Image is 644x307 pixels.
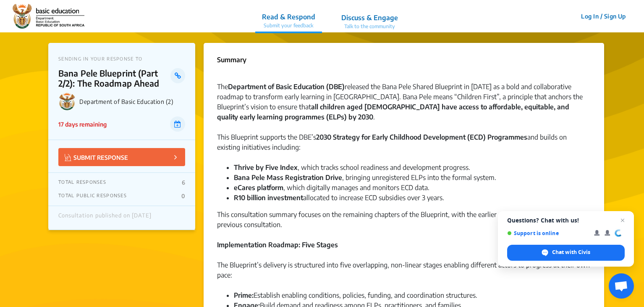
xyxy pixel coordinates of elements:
[234,173,342,182] strong: Bana Pele Mass Registration Drive
[234,183,591,193] li: , which digitally manages and monitors ECD data.
[576,10,631,23] button: Log In / Sign Up
[234,193,591,203] li: allocated to increase ECD subsidies over 3 years.
[609,273,634,299] div: Open chat
[262,12,315,22] p: Read & Respond
[234,163,298,172] strong: Thrive by Five Index
[58,68,170,88] p: Bana Pele Blueprint (Part 2/2): The Roadmap Ahead
[79,98,185,105] p: Department of Basic Education (2)
[58,193,127,199] p: TOTAL PUBLIC RESPONSES
[217,260,591,290] div: The Blueprint’s delivery is structured into five overlapping, non-linear stages enabling differen...
[217,241,338,249] strong: Implementation Roadmap: Five Stages
[58,120,107,129] p: 17 days remaining
[181,193,185,199] p: 0
[618,215,628,225] span: Close chat
[217,55,246,65] p: Summary
[182,179,185,186] p: 6
[217,209,591,240] div: This consultation summary focuses on the remaining chapters of the Blueprint, with the earlier ch...
[234,162,591,172] li: , which tracks school readiness and development progress.
[507,230,588,236] span: Support is online
[341,23,398,30] p: Talk to the community
[262,22,315,29] p: Submit your feedback
[234,172,591,183] li: , bringing unregistered ELPs into the formal system.
[552,249,590,256] span: Chat with Civis
[341,13,398,23] p: Discuss & Engage
[217,103,569,121] strong: all children aged [DEMOGRAPHIC_DATA] have access to affordable, equitable, and quality early lear...
[234,183,283,192] strong: eCares platform
[316,133,527,141] strong: 2030 Strategy for Early Childhood Development (ECD) Programmes
[58,56,185,61] p: SENDING IN YOUR RESPONSE TO
[58,148,185,166] button: SUBMIT RESPONSE
[58,93,76,110] img: Department of Basic Education (2) logo
[217,132,591,162] div: This Blueprint supports the DBE’s and builds on existing initiatives including:
[13,4,84,29] img: 2wffpoq67yek4o5dgscb6nza9j7d
[228,82,345,91] strong: Department of Basic Education (DBE)
[234,290,591,300] li: Establish enabling conditions, policies, funding, and coordination structures.
[234,291,254,299] strong: Prime:
[65,154,71,161] img: Vector.jpg
[234,193,266,202] strong: R10 billion
[267,193,303,202] strong: investment
[507,245,625,261] div: Chat with Civis
[58,179,106,186] p: TOTAL RESPONSES
[58,212,152,223] div: Consultation published on [DATE]
[507,217,625,224] span: Questions? Chat with us!
[217,82,591,132] div: The released the Bana Pele Shared Blueprint in [DATE] as a bold and collaborative roadmap to tran...
[65,152,128,162] p: SUBMIT RESPONSE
